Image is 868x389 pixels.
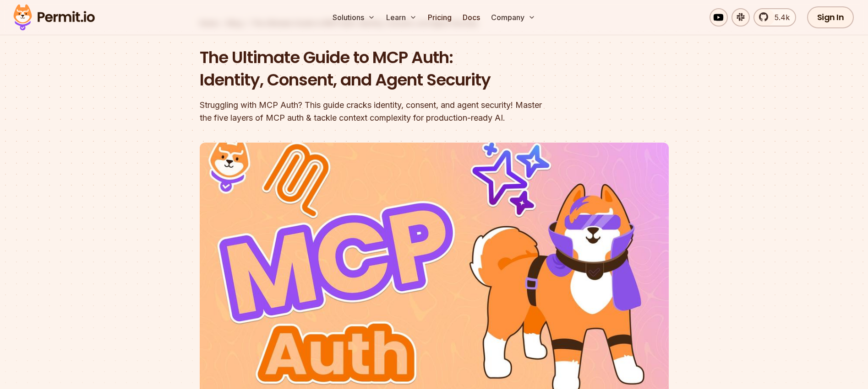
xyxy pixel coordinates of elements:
a: Docs [459,8,484,27]
button: Company [487,8,539,27]
img: Permit logo [9,2,99,33]
button: Learn [382,8,420,27]
span: 5.4k [769,12,790,23]
h1: The Ultimate Guide to MCP Auth: Identity, Consent, and Agent Security [200,46,551,91]
a: 5.4k [753,8,796,27]
button: Solutions [329,8,379,27]
a: Pricing [424,8,455,27]
div: Struggling with MCP Auth? This guide cracks identity, consent, and agent security! Master the fiv... [200,99,551,124]
a: Sign In [807,6,854,28]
